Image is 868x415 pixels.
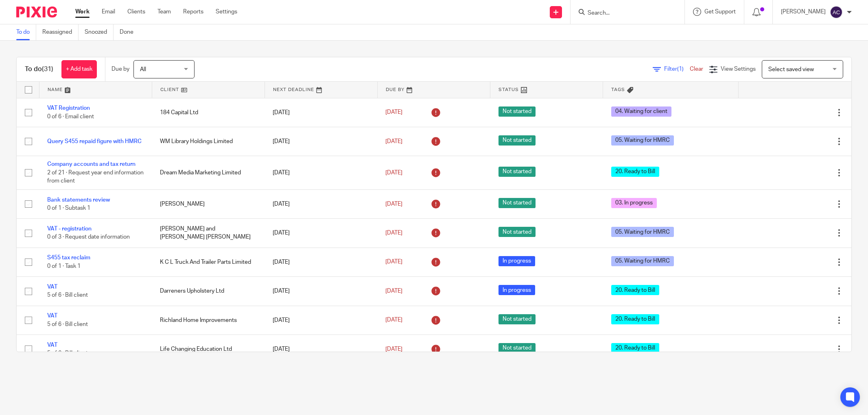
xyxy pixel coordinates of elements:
[664,66,690,72] span: Filter
[385,230,402,236] span: [DATE]
[85,24,114,40] a: Snoozed
[152,219,265,248] td: [PERSON_NAME] and [PERSON_NAME] [PERSON_NAME]
[152,189,265,218] td: [PERSON_NAME]
[385,201,402,207] span: [DATE]
[47,255,90,261] a: S455 tax reclaim
[152,277,265,306] td: Darreners Upholstery Ltd
[152,156,265,189] td: Dream Media Marketing Limited
[498,314,536,324] span: Not started
[265,98,377,127] td: [DATE]
[611,285,659,295] span: 20. Ready to Bill
[120,24,140,40] a: Done
[47,197,110,203] a: Bank statements review
[216,8,237,16] a: Settings
[152,335,265,363] td: Life Changing Education Ltd
[42,66,53,72] span: (31)
[140,67,146,72] span: All
[265,248,377,276] td: [DATE]
[47,284,57,290] a: VAT
[611,135,674,146] span: 05. Waiting for HMRC
[265,306,377,335] td: [DATE]
[47,205,90,211] span: 0 of 1 · Subtask 1
[611,227,674,237] span: 05. Waiting for HMRC
[677,66,684,72] span: (1)
[385,259,402,265] span: [DATE]
[498,256,535,266] span: In progress
[690,66,703,72] a: Clear
[152,98,265,127] td: 184 Capital Ltd
[704,9,736,15] span: Get Support
[611,256,674,266] span: 05. Waiting for HMRC
[47,313,57,319] a: VAT
[768,67,814,72] span: Select saved view
[498,106,536,117] span: Not started
[152,248,265,276] td: K C L Truck And Trailer Parts Limited
[587,10,660,17] input: Search
[152,306,265,335] td: Richland Home Improvements
[47,292,88,298] span: 5 of 6 · Bill client
[157,8,171,16] a: Team
[16,24,36,40] a: To do
[265,156,377,189] td: [DATE]
[611,314,659,324] span: 20. Ready to Bill
[498,135,536,146] span: Not started
[781,8,826,16] p: [PERSON_NAME]
[42,24,79,40] a: Reassigned
[611,198,657,208] span: 03. In progress
[47,161,136,167] a: Company accounts and tax return
[47,235,130,240] span: 0 of 3 · Request date information
[112,65,129,73] p: Due by
[102,8,115,16] a: Email
[47,139,142,144] a: Query S455 repaid figure with HMRC
[47,342,57,348] a: VAT
[47,114,94,120] span: 0 of 6 · Email client
[47,226,92,232] a: VAT - registration
[61,60,97,78] a: + Add task
[721,66,756,72] span: View Settings
[265,335,377,363] td: [DATE]
[385,346,402,352] span: [DATE]
[47,263,81,269] span: 0 of 1 · Task 1
[47,105,90,111] a: VAT Registration
[75,8,90,16] a: Work
[498,227,536,237] span: Not started
[265,219,377,248] td: [DATE]
[47,350,88,356] span: 5 of 6 · Bill client
[152,127,265,156] td: WM Library Holdings Limited
[611,167,659,177] span: 20. Ready to Bill
[385,288,402,294] span: [DATE]
[611,106,671,117] span: 04. Waiting for client
[385,139,402,144] span: [DATE]
[47,170,144,184] span: 2 of 21 · Request year end information from client
[385,317,402,323] span: [DATE]
[498,198,536,208] span: Not started
[611,343,659,353] span: 20. Ready to Bill
[498,343,536,353] span: Not started
[265,189,377,218] td: [DATE]
[498,285,535,295] span: In progress
[183,8,203,16] a: Reports
[16,7,57,17] img: Pixie
[498,167,536,177] span: Not started
[265,127,377,156] td: [DATE]
[25,65,53,74] h1: To do
[830,6,843,19] img: svg%3E
[611,87,625,92] span: Tags
[385,170,402,176] span: [DATE]
[127,8,145,16] a: Clients
[385,110,402,115] span: [DATE]
[265,277,377,306] td: [DATE]
[47,322,88,327] span: 5 of 6 · Bill client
